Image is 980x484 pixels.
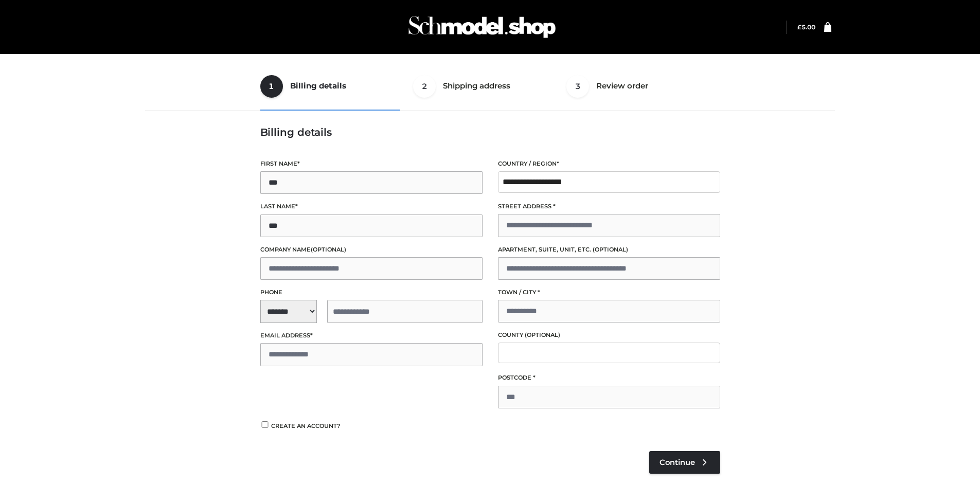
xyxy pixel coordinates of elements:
[498,202,720,211] label: Street address
[260,421,270,428] input: Create an account?
[260,202,483,211] label: Last name
[797,23,815,31] bdi: 5.00
[797,23,801,31] span: £
[498,245,720,255] label: Apartment, suite, unit, etc.
[271,422,341,429] span: Create an account?
[498,330,720,340] label: County
[498,373,720,383] label: Postcode
[260,245,483,255] label: Company name
[797,23,815,31] a: £5.00
[660,458,695,467] span: Continue
[311,246,346,253] span: (optional)
[525,331,560,338] span: (optional)
[593,246,628,253] span: (optional)
[498,288,720,297] label: Town / City
[405,7,559,47] img: Schmodel Admin 964
[260,288,483,297] label: Phone
[260,331,483,340] label: Email address
[260,159,483,169] label: First name
[260,126,720,138] h3: Billing details
[649,451,720,474] a: Continue
[498,159,720,169] label: Country / Region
